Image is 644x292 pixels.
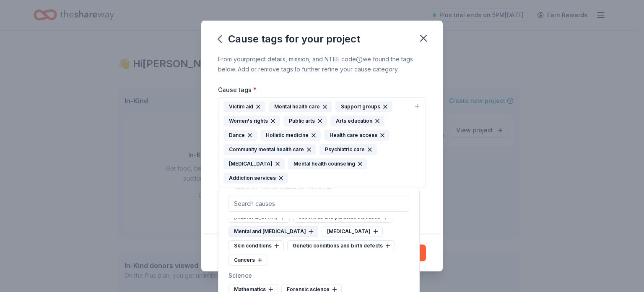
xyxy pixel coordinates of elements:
label: Cause tags [218,86,257,94]
button: Victim aidMental health careSupport groupsWomen's rightsPublic artsArts educationDanceHolistic me... [218,97,426,187]
div: Women's rights [223,116,280,126]
div: Mental health care [269,101,332,112]
div: [MEDICAL_DATA] [223,158,285,169]
div: Science [229,271,409,281]
div: Holistic medicine [260,130,321,141]
div: [MEDICAL_DATA] [229,212,290,223]
div: Psychiatric care [319,144,377,155]
input: Search causes [229,195,409,212]
div: Support groups [335,101,392,112]
div: Victim aid [223,101,265,112]
div: Dance [223,130,257,141]
div: Health care access [324,130,390,141]
div: Skin conditions [229,240,284,251]
div: Community mental health care [223,144,316,155]
div: Cancers [229,255,267,266]
div: [MEDICAL_DATA] [322,226,383,237]
div: From your project details, mission, and NTEE code we found the tags below. Add or remove tags to ... [218,54,426,74]
div: Genetic conditions and birth defects [287,240,395,251]
div: Mental health counseling [288,158,367,169]
div: Addiction services [223,173,288,184]
div: Infectious and parasitic diseases [293,212,392,223]
div: Arts education [330,116,384,126]
div: Cause tags for your project [218,32,360,46]
div: Mental and [MEDICAL_DATA] [229,226,318,237]
div: Public arts [283,116,327,126]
